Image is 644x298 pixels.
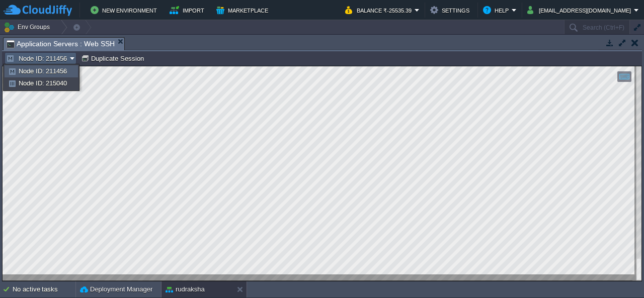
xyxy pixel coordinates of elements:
[483,4,512,16] button: Help
[4,4,72,17] img: CloudJiffy
[91,4,160,16] button: New Environment
[527,4,634,16] button: [EMAIL_ADDRESS][DOMAIN_NAME]
[5,66,77,77] a: Node ID: 211456
[5,78,77,89] a: Node ID: 215040
[81,54,147,63] button: Duplicate Session
[345,4,415,16] button: Balance ₹-25535.39
[170,4,207,16] button: Import
[430,4,472,16] button: Settings
[80,284,152,294] button: Deployment Manager
[6,54,70,63] button: Node ID: 211456
[4,20,53,34] button: Env Groups
[216,4,271,16] button: Marketplace
[166,284,205,294] button: rudraksha
[19,67,67,75] span: Node ID: 211456
[19,79,67,87] span: Node ID: 215040
[7,38,115,50] span: Application Servers : Web SSH
[13,281,75,297] div: No active tasks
